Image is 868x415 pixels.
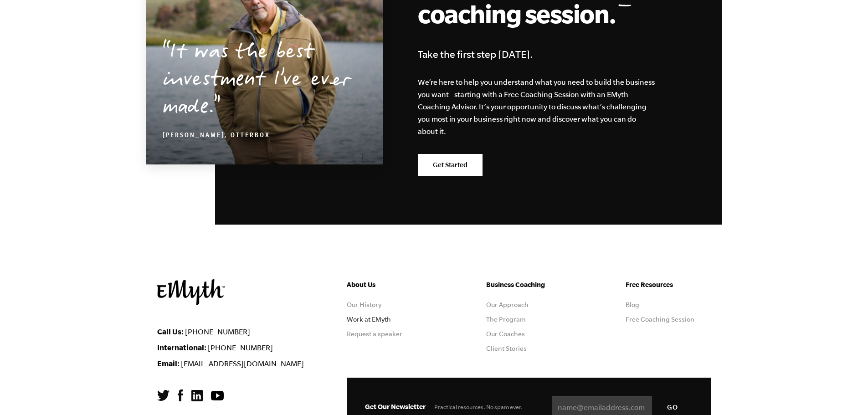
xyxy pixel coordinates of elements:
[157,359,180,368] strong: Email:
[418,154,483,176] a: Get Started
[486,279,572,290] h5: Business Coaching
[163,133,270,140] cite: [PERSON_NAME], OtterBox
[822,371,868,415] iframe: Chat Widget
[486,316,526,323] a: The Program
[347,316,391,323] a: Work at EMyth
[185,328,250,336] a: [PHONE_NUMBER]
[626,316,694,323] a: Free Coaching Session
[191,390,203,401] img: LinkedIn
[626,279,711,290] h5: Free Resources
[486,301,529,308] a: Our Approach
[157,327,184,336] strong: Call Us:
[347,279,432,290] h5: About Us
[211,391,224,400] img: YouTube
[208,343,273,352] a: [PHONE_NUMBER]
[163,40,366,122] p: It was the best investment I’ve ever made.
[347,301,381,308] a: Our History
[181,359,304,368] a: [EMAIL_ADDRESS][DOMAIN_NAME]
[157,279,225,305] img: EMyth
[157,390,169,401] img: Twitter
[418,76,656,138] p: We’re here to help you understand what you need to build the business you want - starting with a ...
[486,345,527,352] a: Client Stories
[434,404,522,410] span: Practical resources. No spam ever.
[626,301,639,308] a: Blog
[178,389,183,401] img: Facebook
[347,330,402,338] a: Request a speaker
[486,330,525,338] a: Our Coaches
[418,46,673,62] h4: Take the first step [DATE].
[365,403,426,410] span: Get Our Newsletter
[157,343,206,352] strong: International:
